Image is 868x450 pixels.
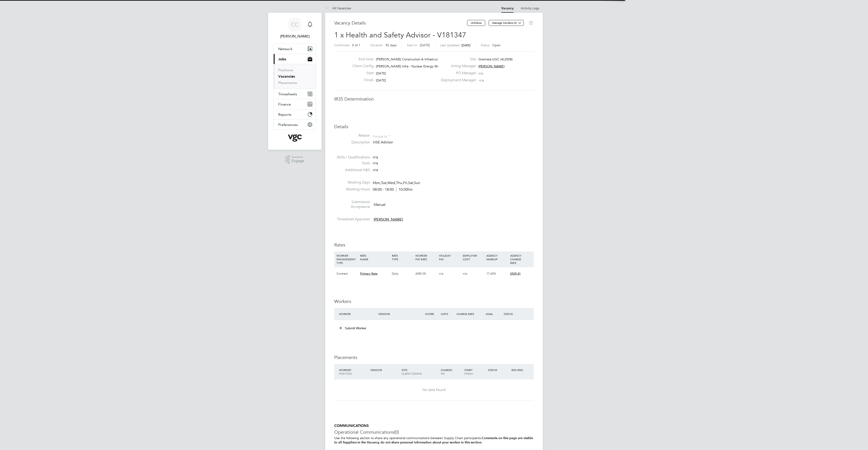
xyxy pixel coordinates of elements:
label: Last Updated [440,43,460,47]
div: Vendor [377,310,424,318]
span: Primary Rate [360,272,378,275]
span: n/a [463,272,467,275]
span: Thu, [396,181,403,185]
span: / Finish [464,368,473,375]
a: Powered byEngage [285,155,305,164]
div: Start [463,366,487,378]
label: Description [334,140,370,145]
button: Network [274,44,316,54]
span: 1 x Health and Safety Advisor - V181347 [334,31,466,39]
label: Finish [349,78,374,83]
div: Avail [479,310,502,318]
a: Go to home page [273,134,316,142]
label: Site [438,57,476,62]
div: Status [487,366,510,374]
h3: Workers [334,298,534,304]
div: Contract [335,267,359,280]
span: Mon, [373,181,381,185]
b: Comments on this page are visible to all Suppliers in the Vacancy, do not share personal informat... [334,436,533,444]
h3: IR35 Determination [334,96,534,102]
a: Activity Logs [521,6,539,10]
label: Working Days [334,180,370,185]
span: n/a [373,155,378,160]
img: vgcgroup-logo-retina.png [288,134,302,142]
span: / PO [441,368,453,375]
h5: COMMUNICATIONS [334,423,534,428]
span: (0) [394,429,399,435]
span: [PERSON_NAME] [374,217,403,222]
label: Additional H&S [334,168,370,172]
span: [PERSON_NAME] Construction & Infrastruct… [376,57,442,61]
p: HSE Advisor [373,140,534,145]
a: All Vacancies [325,6,351,10]
div: Daily [391,267,414,280]
button: Manage Vendors (5) [489,20,524,26]
div: AGENCY CHARGE RATE [509,251,533,267]
span: / Position [339,368,352,375]
span: 0 of 1 [352,43,360,47]
span: [DATE] [420,43,430,47]
a: Positions [278,68,293,72]
span: n/a [478,71,483,75]
label: Confirmed [334,43,349,47]
span: Fri, [403,181,408,185]
label: End Hirer [349,57,374,62]
div: £450.00 [414,267,438,280]
label: Start [349,71,374,76]
a: CC[PERSON_NAME] [273,17,316,39]
span: [DATE] [376,78,386,82]
label: PO Manager [438,71,476,76]
span: [DATE] [461,43,471,47]
label: Working Hours [334,187,370,192]
div: 08:00 - 18:00 [373,187,412,192]
label: Status [481,43,490,47]
a: Placements [278,81,297,85]
div: Vendor [369,366,400,374]
label: Reason [334,133,370,138]
div: EMPLOYER COST [462,251,485,263]
div: AGENCY MARKUP [485,251,509,263]
label: Tools [334,161,370,166]
label: Skills / Qualifications [334,155,370,160]
a: Vacancy [501,6,514,10]
span: Sun [414,181,420,185]
h3: Operational Communications [334,429,534,435]
span: 17.65% [486,272,496,275]
div: HOLIDAY PAY [438,251,461,263]
span: Tue, [381,181,388,185]
span: 10.00hrs [396,187,412,192]
span: 92 days [385,43,397,47]
span: Manual [374,202,385,207]
span: [DATE] [376,71,386,75]
button: Unfollow [467,20,485,26]
span: £529.41 [510,272,521,275]
span: n/a [373,161,378,165]
nav: Main navigation [268,13,322,150]
label: Hiring Manager [438,64,476,69]
span: CC [291,22,299,27]
label: Client Config [349,64,374,69]
span: Open [492,43,501,47]
span: Engage [292,159,304,163]
div: For due to "" [373,133,391,138]
div: Cmts [440,310,455,318]
div: IR35 Risk [510,366,526,374]
div: Worker [338,310,377,318]
a: Vacancies [278,74,295,79]
div: WORKER PAY RATE [414,251,438,263]
span: Finance [278,102,291,106]
label: Start In [407,43,417,47]
label: Duration [371,43,383,47]
div: Status [502,310,534,318]
label: Submission Acceptance [334,200,370,209]
p: Use the following section to share any operational communications between Supply Chain participants. [334,436,534,445]
span: Gremista UGC (4L2008) [478,57,513,61]
h3: Placements [334,354,534,360]
span: Connor Campbell [273,34,316,39]
span: n/a [439,272,443,275]
span: Preferences [278,123,298,127]
h3: Vacancy Details [334,20,467,26]
label: Deployment Manager [438,78,476,83]
button: Timesheets [274,89,316,99]
span: [PERSON_NAME] Infra - Nuclear Energy Wa… [376,64,442,68]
